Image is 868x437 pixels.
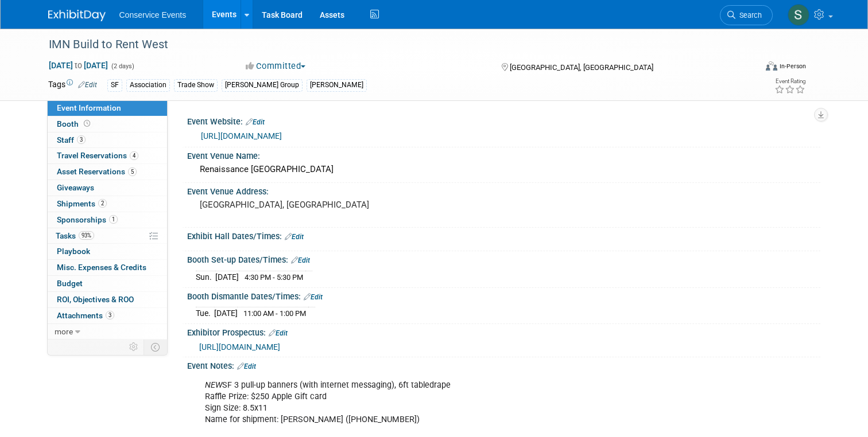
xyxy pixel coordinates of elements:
span: ROI, Objectives & ROO [57,295,134,304]
span: 11:00 AM - 1:00 PM [243,309,306,318]
span: 3 [77,135,86,144]
a: [URL][DOMAIN_NAME] [199,342,280,352]
div: In-Person [779,62,806,71]
div: Event Notes: [187,357,820,372]
a: Misc. Expenses & Credits [48,260,167,275]
span: 3 [106,311,114,319]
span: Staff [57,135,86,145]
span: Travel Reservations [57,151,138,160]
a: Shipments2 [48,196,167,212]
div: Event Venue Address: [187,183,820,197]
a: Event Information [48,100,167,116]
span: more [55,327,73,336]
span: Booth [57,119,92,128]
a: Edit [78,81,97,89]
td: Personalize Event Tab Strip [124,340,144,354]
a: Staff3 [48,132,167,148]
a: Travel Reservations4 [48,148,167,163]
a: more [48,324,167,340]
span: Tasks [56,231,94,240]
a: Edit [246,118,265,126]
span: Asset Reservations [57,167,137,176]
div: Association [126,79,170,91]
span: [DATE] [DATE] [48,60,108,71]
span: Conservice Events [119,10,187,19]
span: Playbook [57,247,90,256]
div: Event Format [694,60,806,77]
a: [URL][DOMAIN_NAME] [201,131,282,141]
span: 1 [109,215,118,224]
span: Attachments [57,311,114,320]
a: Tasks93% [48,228,167,244]
button: Committed [242,60,310,72]
a: Asset Reservations5 [48,164,167,180]
span: Booth not reserved yet [82,119,92,128]
span: Search [735,11,762,19]
a: Edit [237,362,256,370]
span: 5 [128,167,137,176]
td: Toggle Event Tabs [144,340,167,354]
div: Exhibit Hall Dates/Times: [187,228,820,243]
a: Edit [285,233,304,241]
td: [DATE] [215,271,239,283]
span: Budget [57,279,83,288]
a: Edit [291,256,310,264]
a: Attachments3 [48,308,167,323]
div: Booth Dismantle Dates/Times: [187,288,820,303]
a: Search [720,5,773,25]
td: [DATE] [214,307,238,319]
a: Giveaways [48,180,167,196]
a: Playbook [48,244,167,259]
i: NEW [205,380,222,390]
span: Event Information [57,103,121,112]
div: Event Website: [187,113,820,128]
span: Giveaways [57,183,94,192]
span: 93% [79,231,94,240]
span: 4:30 PM - 5:30 PM [245,273,303,282]
pre: [GEOGRAPHIC_DATA], [GEOGRAPHIC_DATA] [200,200,439,210]
img: Savannah Doctor [788,4,809,26]
td: Tags [48,79,97,92]
div: IMN Build to Rent West [45,34,742,55]
a: ROI, Objectives & ROO [48,292,167,307]
img: Format-Inperson.png [766,61,777,71]
img: ExhibitDay [48,10,106,21]
div: [PERSON_NAME] [307,79,367,91]
div: Trade Show [174,79,218,91]
span: [GEOGRAPHIC_DATA], [GEOGRAPHIC_DATA] [510,63,653,72]
a: Sponsorships1 [48,212,167,228]
span: 4 [130,151,138,160]
span: (2 days) [110,63,134,70]
span: Sponsorships [57,215,118,224]
a: Edit [269,329,288,337]
a: Edit [304,293,323,301]
div: [PERSON_NAME] Group [222,79,303,91]
div: Booth Set-up Dates/Times: [187,251,820,266]
div: Event Venue Name: [187,147,820,162]
div: SF [107,79,122,91]
td: Tue. [196,307,214,319]
div: Event Rating [774,79,805,84]
span: to [73,61,84,70]
span: 2 [98,199,107,208]
a: Booth [48,116,167,132]
span: Misc. Expenses & Credits [57,263,146,272]
span: Shipments [57,199,107,208]
a: Budget [48,276,167,291]
div: Renaissance [GEOGRAPHIC_DATA] [196,161,812,178]
div: Exhibitor Prospectus: [187,324,820,339]
td: Sun. [196,271,215,283]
